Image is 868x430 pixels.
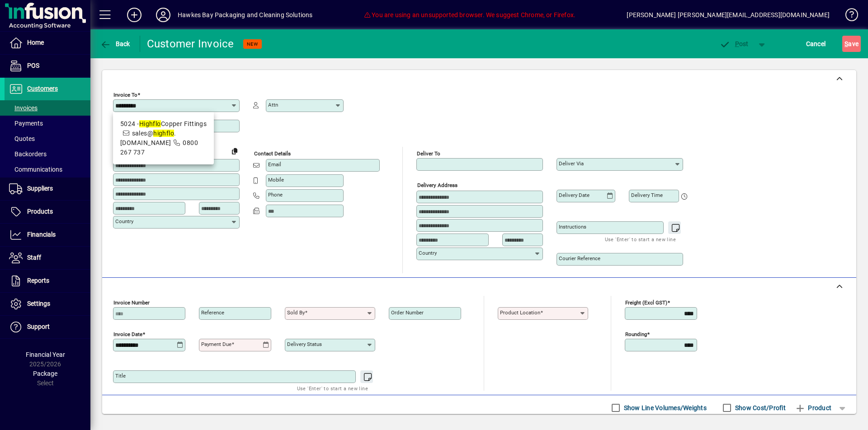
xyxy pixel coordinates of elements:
[27,185,53,192] span: Suppliers
[631,192,663,198] mat-label: Delivery time
[201,341,231,347] mat-label: Payment due
[804,36,828,52] button: Cancel
[268,177,284,183] mat-label: Mobile
[27,208,53,215] span: Products
[27,277,49,284] span: Reports
[139,120,153,127] em: High
[115,373,126,379] mat-label: Title
[559,224,586,230] mat-label: Instructions
[500,309,540,316] mat-label: Product location
[27,231,56,238] span: Financials
[120,7,149,23] button: Add
[166,130,174,137] em: flo
[795,401,831,415] span: Product
[287,341,322,347] mat-label: Delivery status
[844,40,848,47] span: S
[113,92,137,98] mat-label: Invoice To
[5,293,90,315] a: Settings
[113,299,150,306] mat-label: Invoice number
[147,37,234,51] div: Customer Invoice
[5,116,90,131] a: Payments
[90,36,140,52] app-page-header-button: Back
[98,36,132,52] button: Back
[625,331,647,337] mat-label: Rounding
[5,224,90,246] a: Financials
[5,55,90,77] a: POS
[297,383,368,393] mat-hint: Use 'Enter' to start a new line
[733,403,786,412] label: Show Cost/Profit
[5,146,90,162] a: Backorders
[559,192,590,198] mat-label: Delivery date
[622,403,707,412] label: Show Line Volumes/Weights
[247,41,258,47] span: NEW
[9,104,38,112] span: Invoices
[120,119,207,129] div: 5024 - Copper Fittings
[627,8,830,22] div: [PERSON_NAME] [PERSON_NAME][EMAIL_ADDRESS][DOMAIN_NAME]
[120,130,176,146] span: sales@ .[DOMAIN_NAME]
[178,8,313,22] div: Hawkes Bay Packaging and Cleaning Solutions
[5,316,90,338] a: Support
[27,323,50,330] span: Support
[417,150,440,157] mat-label: Deliver To
[113,116,214,161] mat-option: 5024 - Highflo Copper Fittings
[719,40,749,47] span: ost
[391,309,424,316] mat-label: Order number
[839,2,857,31] a: Knowledge Base
[842,36,861,52] button: Save
[268,192,283,198] mat-label: Phone
[5,270,90,292] a: Reports
[9,135,35,142] span: Quotes
[27,62,39,69] span: POS
[149,7,178,23] button: Profile
[844,37,859,51] span: ave
[5,131,90,146] a: Quotes
[268,161,281,168] mat-label: Email
[419,250,437,256] mat-label: Country
[9,150,47,158] span: Backorders
[559,160,584,167] mat-label: Deliver via
[5,247,90,269] a: Staff
[559,255,600,262] mat-label: Courier Reference
[227,144,242,158] button: Copy to Delivery address
[201,309,224,316] mat-label: Reference
[605,234,676,244] mat-hint: Use 'Enter' to start a new line
[5,162,90,177] a: Communications
[26,351,65,358] span: Financial Year
[5,100,90,116] a: Invoices
[27,300,50,307] span: Settings
[364,11,576,19] span: You are using an unsupported browser. We suggest Chrome, or Firefox.
[806,37,826,51] span: Cancel
[113,331,142,337] mat-label: Invoice date
[33,370,57,377] span: Package
[153,120,160,127] em: flo
[9,166,62,173] span: Communications
[5,32,90,54] a: Home
[5,201,90,223] a: Products
[100,40,130,47] span: Back
[715,36,753,52] button: Post
[115,218,133,224] mat-label: Country
[790,400,836,416] button: Product
[27,254,41,261] span: Staff
[153,130,166,137] em: high
[9,120,43,127] span: Payments
[5,178,90,200] a: Suppliers
[27,85,58,92] span: Customers
[268,102,278,108] mat-label: Attn
[625,299,667,306] mat-label: Freight (excl GST)
[735,40,739,47] span: P
[27,39,44,46] span: Home
[287,309,305,316] mat-label: Sold by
